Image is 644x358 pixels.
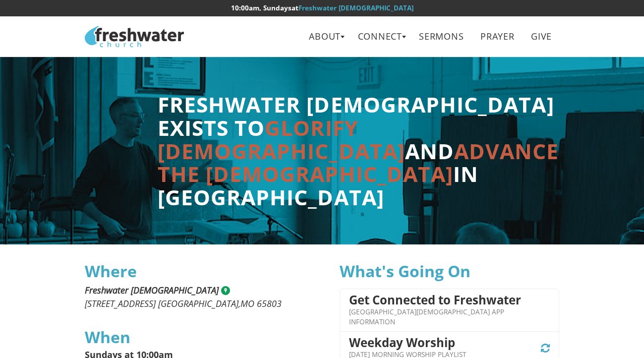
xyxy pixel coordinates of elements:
span: Freshwater [DEMOGRAPHIC_DATA] [85,284,219,296]
img: Freshwater Church [85,26,184,47]
a: About [302,25,348,48]
h3: What's Going On [340,262,559,280]
a: Prayer [473,25,522,48]
a: Give [524,25,559,48]
h3: Where [85,262,304,280]
span: [GEOGRAPHIC_DATA] [158,298,238,309]
time: 10:00am, Sundays [231,3,292,12]
h3: When [85,328,304,346]
a: Connect [351,25,410,48]
p: [GEOGRAPHIC_DATA][DEMOGRAPHIC_DATA] App Information [349,307,549,327]
a: Sermons [412,25,471,48]
span: Ongoing [539,342,551,354]
span: 65803 [257,298,282,309]
span: advance the [DEMOGRAPHIC_DATA] [158,136,559,188]
h4: Get Connected to Freshwater [349,294,549,306]
address: , [85,284,304,310]
h6: at [85,4,559,12]
span: glorify [DEMOGRAPHIC_DATA] [158,113,405,165]
a: Get Connected to Freshwater [GEOGRAPHIC_DATA][DEMOGRAPHIC_DATA] App Information [349,293,549,328]
h4: Weekday Worship [349,336,466,349]
span: [STREET_ADDRESS] [85,298,156,309]
a: Freshwater [DEMOGRAPHIC_DATA] [298,3,413,12]
span: MO [240,298,254,309]
h2: Freshwater [DEMOGRAPHIC_DATA] exists to and in [GEOGRAPHIC_DATA] [158,93,559,209]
